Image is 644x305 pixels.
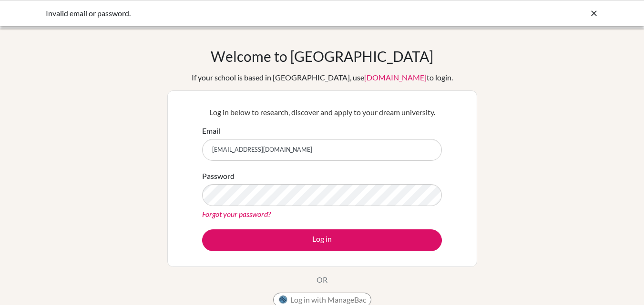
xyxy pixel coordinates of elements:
[364,73,427,82] a: [DOMAIN_NAME]
[202,170,235,182] label: Password
[202,229,442,251] button: Log in
[211,48,433,65] h1: Welcome to [GEOGRAPHIC_DATA]
[46,8,456,19] div: Invalid email or password.
[317,274,327,285] p: OR
[202,107,442,118] p: Log in below to research, discover and apply to your dream university.
[192,72,453,83] div: If your school is based in [GEOGRAPHIC_DATA], use to login.
[202,209,271,218] a: Forgot your password?
[202,125,220,137] label: Email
